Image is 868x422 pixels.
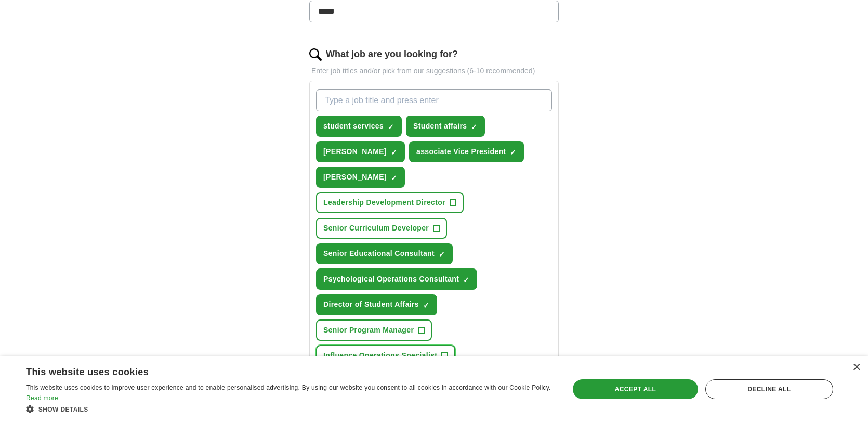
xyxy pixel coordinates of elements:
[391,174,397,182] span: ✓
[316,294,437,315] button: Director of Student Affairs✓
[323,121,384,132] span: student services
[463,276,469,284] span: ✓
[326,47,458,61] label: What job are you looking for?
[316,218,447,239] button: Senior Curriculum Developer
[38,406,88,413] span: Show details
[316,192,464,213] button: Leadership Development Director
[439,250,445,259] span: ✓
[309,48,322,61] img: search.png
[323,223,429,234] span: Senior Curriculum Developer
[406,116,485,137] button: Student affairs✓
[423,301,429,310] span: ✓
[316,268,477,290] button: Psychological Operations Consultant✓
[573,379,698,399] div: Accept all
[416,146,506,157] span: associate Vice President
[510,148,516,157] span: ✓
[316,319,432,341] button: Senior Program Manager
[323,325,414,336] span: Senior Program Manager
[316,116,402,137] button: student services✓
[26,394,58,402] a: Read more, opens a new window
[852,364,860,372] div: Close
[323,172,387,183] span: [PERSON_NAME]
[323,350,437,361] span: Influence Operations Specialist
[705,379,833,399] div: Decline all
[316,167,405,188] button: [PERSON_NAME]✓
[413,121,467,132] span: Student affairs
[323,299,419,310] span: Director of Student Affairs
[26,363,527,378] div: This website uses cookies
[323,248,435,259] span: Senior Educational Consultant
[323,146,387,157] span: [PERSON_NAME]
[323,197,445,208] span: Leadership Development Director
[316,89,552,111] input: Type a job title and press enter
[388,123,394,131] span: ✓
[323,274,459,285] span: Psychological Operations Consultant
[316,243,453,264] button: Senior Educational Consultant✓
[26,384,551,391] span: This website uses cookies to improve user experience and to enable personalised advertising. By u...
[26,404,553,414] div: Show details
[316,141,405,162] button: [PERSON_NAME]✓
[409,141,524,162] button: associate Vice President✓
[471,123,477,131] span: ✓
[391,148,397,157] span: ✓
[316,345,455,366] button: Influence Operations Specialist
[309,66,559,76] p: Enter job titles and/or pick from our suggestions (6-10 recommended)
